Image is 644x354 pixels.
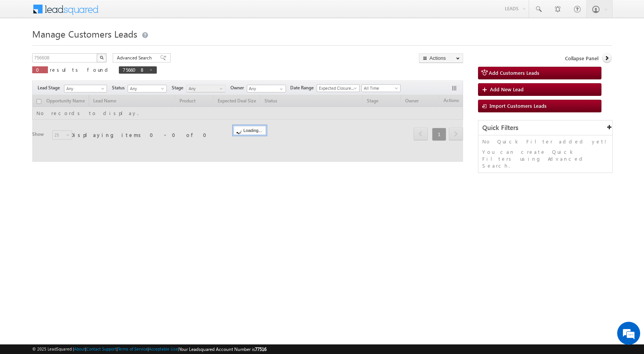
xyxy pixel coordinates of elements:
[179,346,266,352] span: Your Leadsquared Account Number is
[233,126,266,135] div: Loading...
[317,85,357,92] span: Expected Closure Date
[38,84,63,91] span: Lead Stage
[32,28,137,40] span: Manage Customers Leads
[490,102,547,109] span: Import Customers Leads
[290,84,317,91] span: Date Range
[172,84,186,91] span: Stage
[247,85,286,92] input: Type to Search
[112,84,128,91] span: Status
[128,85,164,92] span: Any
[149,346,178,351] a: Acceptable Use
[100,56,103,59] img: Search
[36,66,44,73] span: 0
[117,54,154,61] span: Advanced Search
[86,346,117,351] a: Contact Support
[478,120,612,135] div: Quick Filters
[490,86,524,92] span: Add New Lead
[361,84,401,92] a: All Time
[128,85,167,92] a: Any
[123,66,145,73] span: 756608
[186,85,225,92] a: Any
[362,85,398,92] span: All Time
[565,55,598,62] span: Collapse Panel
[50,66,111,73] span: results found
[74,346,85,351] a: About
[230,84,247,91] span: Owner
[317,84,360,92] a: Expected Closure Date
[419,53,463,63] button: Actions
[482,148,608,169] p: You can create Quick Filters using Advanced Search.
[489,69,539,76] span: Add Customers Leads
[482,138,608,145] p: No Quick Filter added yet!
[118,346,148,351] a: Terms of Service
[187,85,223,92] span: Any
[64,85,104,92] span: Any
[32,346,266,353] span: © 2025 LeadSquared | | | | |
[255,346,266,352] span: 77516
[276,85,285,93] a: Show All Items
[64,85,107,92] a: Any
